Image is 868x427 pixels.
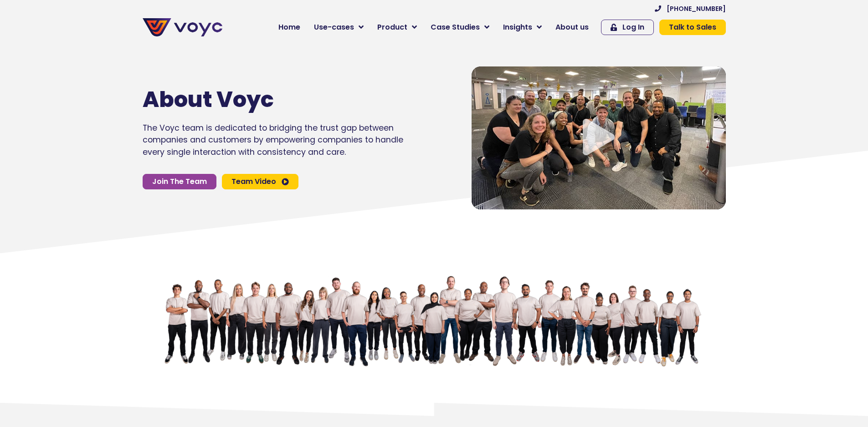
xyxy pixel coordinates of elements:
[549,18,596,36] a: About us
[272,18,307,36] a: Home
[307,18,370,36] a: Use-cases
[669,24,716,31] span: Talk to Sales
[655,5,726,12] a: [PHONE_NUMBER]
[152,178,207,185] span: Join The Team
[659,20,726,35] a: Talk to Sales
[503,22,532,33] span: Insights
[143,174,216,189] a: Join The Team
[601,20,654,35] a: Log In
[143,122,403,158] p: The Voyc team is dedicated to bridging the trust gap between companies and customers by empowerin...
[555,22,589,33] span: About us
[231,178,276,185] span: Team Video
[431,22,480,33] span: Case Studies
[667,5,726,12] span: [PHONE_NUMBER]
[314,22,354,33] span: Use-cases
[278,22,300,33] span: Home
[622,24,644,31] span: Log In
[143,18,222,36] img: voyc-full-logo
[143,86,376,113] h1: About Voyc
[424,18,496,36] a: Case Studies
[370,18,424,36] a: Product
[377,22,407,33] span: Product
[222,174,298,189] a: Team Video
[580,119,617,157] div: Video play button
[496,18,549,36] a: Insights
